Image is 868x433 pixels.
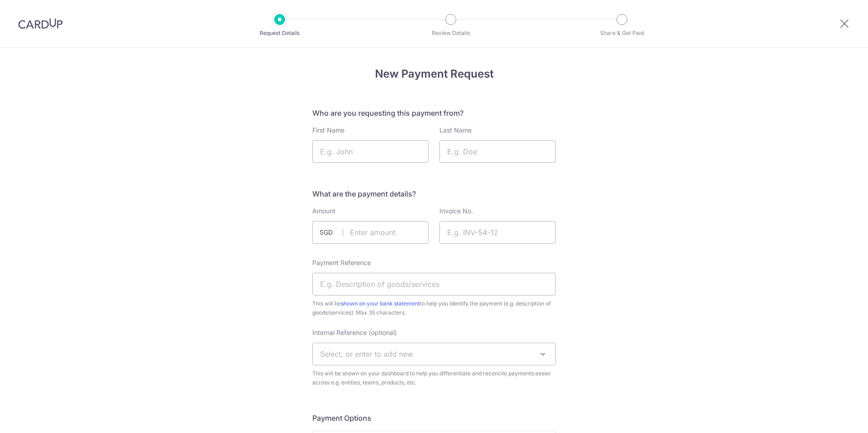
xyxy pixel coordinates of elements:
[246,29,313,38] p: Request Details
[417,29,484,38] p: Review Details
[439,126,472,135] label: Last Name
[320,349,413,359] span: Select, or enter to add new
[312,108,556,118] h5: Who are you requesting this payment from?
[312,66,556,82] h4: New Payment Request
[439,221,556,244] input: E.g. INV-54-12
[588,29,656,38] p: Share & Get Paid
[312,207,335,216] label: Amount
[439,207,473,216] label: Invoice No.
[312,299,556,317] span: This will be to help you identify the payment (e.g. description of goods/services). Max 35 charac...
[312,221,429,244] input: Enter amount
[312,369,556,387] span: This will be shown on your dashboard to help you differentiate and reconcile payments easier acro...
[439,140,556,163] input: E.g. Doe
[312,413,556,423] h5: Payment Options
[312,188,556,199] h5: What are the payment details?
[312,126,345,135] label: First Name
[320,228,343,237] span: SGD
[18,18,63,29] img: CardUp
[312,258,371,267] label: Payment Reference
[312,140,429,163] input: E.g. John
[341,300,420,307] a: shown on your bank statement
[312,328,397,337] label: Internal Reference (optional)
[312,273,556,295] input: E.g. Description of goods/services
